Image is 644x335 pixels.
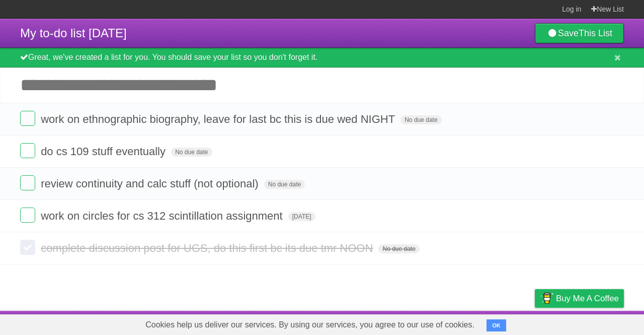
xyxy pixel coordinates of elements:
[522,313,548,332] a: Privacy
[20,26,127,40] span: My to-do list [DATE]
[288,212,315,221] span: [DATE]
[488,313,510,332] a: Terms
[171,148,212,157] span: No due date
[556,290,619,307] span: Buy me a coffee
[400,115,441,124] span: No due date
[434,313,475,332] a: Developers
[535,23,624,43] a: SaveThis List
[20,175,35,190] label: Done
[41,113,397,125] span: work on ethnographic biography, leave for last bc this is due wed NIGHT
[20,240,35,255] label: Done
[487,319,506,331] button: OK
[20,143,35,158] label: Done
[41,177,261,190] span: review continuity and calc stuff (not optional)
[540,290,553,307] img: Buy me a coffee
[135,315,485,335] span: Cookies help us deliver our services. By using our services, you agree to our use of cookies.
[41,242,375,254] span: complete discussion post for UGS, do this first bc its due tmr NOON
[264,180,305,189] span: No due date
[579,28,612,38] b: This List
[401,313,422,332] a: About
[20,208,35,223] label: Done
[20,111,35,126] label: Done
[535,289,624,308] a: Buy me a coffee
[560,313,624,332] a: Suggest a feature
[41,145,168,158] span: do cs 109 stuff eventually
[378,244,419,253] span: No due date
[41,210,285,222] span: work on circles for cs 312 scintillation assignment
